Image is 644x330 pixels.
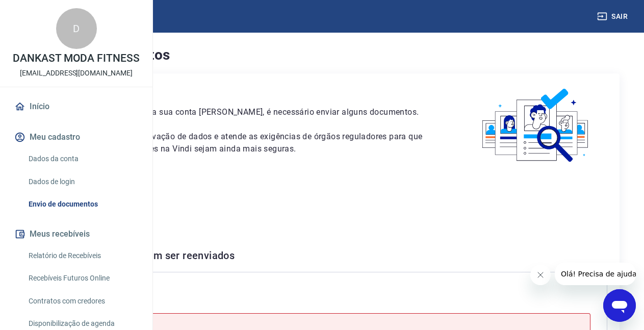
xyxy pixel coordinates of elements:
h4: Envio de documentos [24,45,620,65]
img: waiting_documents.41d9841a9773e5fdf392cede4d13b617.svg [465,86,607,166]
iframe: Mensagem da empresa [555,263,636,285]
p: Para utilizar alguns recursos da sua conta [PERSON_NAME], é necessário enviar alguns documentos. [37,106,441,118]
h6: Documentos que precisam ser reenviados [37,247,607,264]
iframe: Botão para abrir a janela de mensagens [603,289,636,322]
a: Contratos com credores [24,291,140,312]
a: Recebíveis Futuros Online [24,268,140,289]
div: D [56,8,97,49]
a: Relatório de Recebíveis [24,245,140,266]
p: Este envio serve como comprovação de dados e atende as exigências de órgãos reguladores para que ... [37,131,441,155]
p: DANKAST MODA FITNESS [13,53,140,64]
a: Dados de login [24,171,140,192]
p: CPF 764.405.831-15 [37,207,607,219]
span: Olá! Precisa de ajuda? [6,7,86,15]
a: Envio de documentos [24,194,140,215]
iframe: Fechar mensagem [530,265,551,285]
button: Meu cadastro [12,126,140,148]
a: Início [12,95,140,118]
p: [EMAIL_ADDRESS][DOMAIN_NAME] [20,68,133,79]
a: Dados da conta [24,148,140,169]
p: Motivo do reenvio: [89,321,260,330]
button: Meus recebíveis [12,223,140,245]
p: [PERSON_NAME] [37,190,607,202]
button: Sair [595,7,632,26]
